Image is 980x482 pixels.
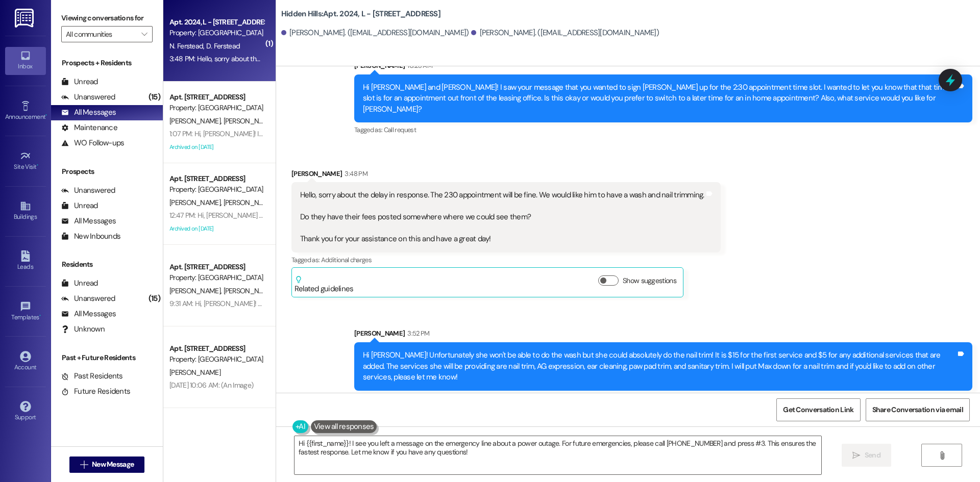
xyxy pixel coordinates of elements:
[146,89,163,105] div: (15)
[169,343,264,354] div: Apt. [STREET_ADDRESS]
[872,404,963,415] span: Share Conversation via email
[51,352,163,363] div: Past + Future Residents
[169,173,264,184] div: Apt. [STREET_ADDRESS]
[852,451,860,460] i: 
[61,138,124,148] div: WO Follow-ups
[623,275,676,286] label: Show suggestions
[51,58,163,68] div: Prospects + Residents
[5,47,46,74] a: Inbox
[342,168,367,179] div: 3:48 PM
[61,10,153,26] label: Viewing conversations for
[61,77,98,87] div: Unread
[168,222,265,235] div: Archived on [DATE]
[223,286,274,295] span: [PERSON_NAME]
[169,41,206,50] span: N. Ferstead
[5,247,46,275] a: Leads
[5,197,46,225] a: Buildings
[776,398,860,421] button: Get Conversation Link
[223,198,274,207] span: [PERSON_NAME]
[938,451,946,460] i: 
[169,262,264,272] div: Apt. [STREET_ADDRESS]
[281,28,469,38] div: [PERSON_NAME]. ([EMAIL_ADDRESS][DOMAIN_NAME])
[291,252,721,267] div: Tagged as:
[61,324,105,335] div: Unknown
[281,9,440,19] b: Hidden Hills: Apt. 2024, L - [STREET_ADDRESS]
[5,398,46,425] a: Support
[169,129,772,138] div: 1:07 PM: Hi, [PERSON_NAME]! It's [PERSON_NAME]. In the next couple of days, whenever it is conven...
[169,368,220,377] span: [PERSON_NAME]
[61,371,123,382] div: Past Residents
[15,9,36,28] img: ResiDesk Logo
[92,459,134,470] span: New Message
[61,200,98,211] div: Unread
[363,82,956,115] div: Hi [PERSON_NAME] and [PERSON_NAME]! I saw your message that you wanted to sign [PERSON_NAME] up f...
[169,184,264,195] div: Property: [GEOGRAPHIC_DATA]
[169,286,224,295] span: [PERSON_NAME]
[169,103,264,113] div: Property: [GEOGRAPHIC_DATA]
[146,291,163,307] div: (15)
[291,168,721,183] div: [PERSON_NAME]
[169,272,264,283] div: Property: [GEOGRAPHIC_DATA]
[168,141,265,154] div: Archived on [DATE]
[295,275,354,294] div: Related guidelines
[169,92,264,103] div: Apt. [STREET_ADDRESS]
[354,328,972,342] div: [PERSON_NAME]
[295,436,821,474] textarea: [PERSON_NAME], I've noted that you'd like to add other services to [PERSON_NAME]'s appointment. I...
[169,17,264,28] div: Apt. 2024, L - [STREET_ADDRESS]
[66,26,136,42] input: All communities
[866,398,970,421] button: Share Conversation via email
[45,112,47,119] span: •
[354,122,972,137] div: Tagged as:
[61,293,115,304] div: Unanswered
[169,54,961,63] div: 3:48 PM: Hello, sorry about the delay in response. The 230 appointment will be fine. We would lik...
[61,386,130,397] div: Future Residents
[321,256,372,264] span: Additional charges
[61,122,117,133] div: Maintenance
[354,60,972,74] div: [PERSON_NAME]
[61,216,116,226] div: All Messages
[5,348,46,375] a: Account
[51,259,163,270] div: Residents
[39,312,41,319] span: •
[405,328,429,339] div: 3:52 PM
[61,309,116,319] div: All Messages
[51,166,163,177] div: Prospects
[61,185,115,196] div: Unanswered
[169,380,253,390] div: [DATE] 10:06 AM: (An Image)
[5,147,46,175] a: Site Visit •
[223,116,274,125] span: [PERSON_NAME]
[206,41,240,50] span: D. Ferstead
[363,350,956,383] div: Hi [PERSON_NAME]! Unfortunately she won't be able to do the wash but she could absolutely do the ...
[354,391,972,405] div: Tagged as:
[5,298,46,325] a: Templates •
[169,28,264,38] div: Property: [GEOGRAPHIC_DATA]
[865,450,880,461] span: Send
[80,461,88,469] i: 
[842,444,891,467] button: Send
[169,354,264,365] div: Property: [GEOGRAPHIC_DATA]
[69,456,145,473] button: New Message
[37,162,38,169] span: •
[300,190,704,244] div: Hello, sorry about the delay in response. The 230 appointment will be fine. We would like him to ...
[169,198,224,207] span: [PERSON_NAME]
[169,116,224,125] span: [PERSON_NAME]
[141,30,147,38] i: 
[61,92,115,103] div: Unanswered
[61,231,120,242] div: New Inbounds
[61,278,98,289] div: Unread
[61,107,116,118] div: All Messages
[384,125,416,134] span: Call request
[471,28,659,38] div: [PERSON_NAME]. ([EMAIL_ADDRESS][DOMAIN_NAME])
[783,404,853,415] span: Get Conversation Link
[169,299,817,308] div: 9:31 AM: Hi, [PERSON_NAME]! That is no problem at all. We completely understand as it was very sh...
